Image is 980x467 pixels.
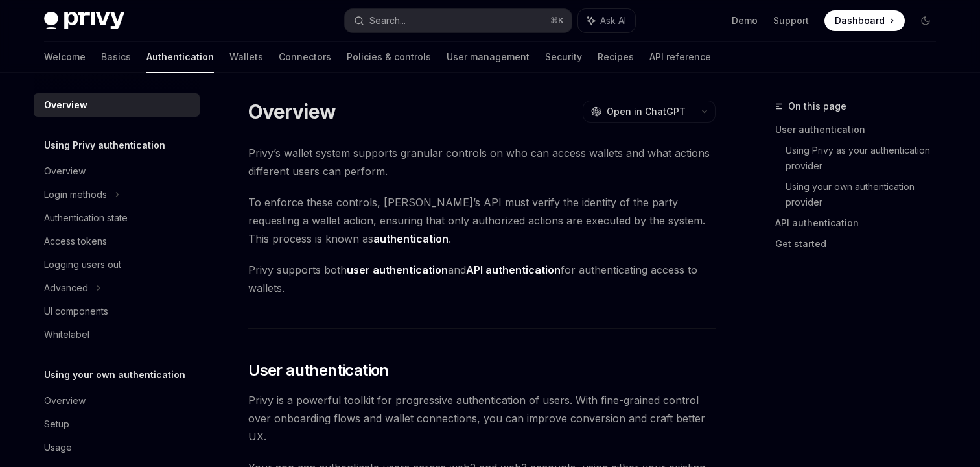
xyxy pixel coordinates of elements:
strong: user authentication [347,263,448,276]
a: User authentication [775,119,946,140]
a: Dashboard [824,10,905,31]
a: Overview [34,389,200,413]
a: API reference [649,42,711,73]
span: Privy supports both and for authenticating access to wallets. [248,261,716,297]
img: dark logo [44,12,124,30]
span: Privy’s wallet system supports granular controls on who can access wallets and what actions diffe... [248,144,716,180]
a: Authentication state [34,206,200,230]
button: Ask AI [578,9,635,32]
a: Overview [34,93,200,117]
a: Recipes [598,42,634,73]
div: Authentication state [44,210,128,226]
span: Ask AI [600,14,626,27]
div: Access tokens [44,233,107,249]
a: Demo [732,14,758,27]
a: Security [545,42,582,73]
span: On this page [788,99,846,114]
div: Overview [44,97,87,113]
div: Overview [44,163,86,179]
h5: Using Privy authentication [44,138,165,153]
strong: API authentication [466,263,561,276]
span: Dashboard [835,14,885,27]
button: Toggle dark mode [915,10,936,31]
h1: Overview [248,100,336,123]
a: Logging users out [34,253,200,276]
div: Advanced [44,280,88,296]
a: API authentication [775,213,946,233]
a: Welcome [44,42,86,73]
div: Overview [44,393,86,409]
a: Get started [775,233,946,254]
div: Logging users out [44,257,121,272]
div: UI components [44,304,108,319]
span: ⌘ K [550,16,564,26]
span: Privy is a powerful toolkit for progressive authentication of users. With fine-grained control ov... [248,391,716,446]
strong: authentication [373,232,449,245]
a: Access tokens [34,230,200,253]
button: Open in ChatGPT [583,101,694,123]
a: Whitelabel [34,323,200,346]
a: Using Privy as your authentication provider [786,140,946,176]
div: Setup [44,416,69,432]
a: Policies & controls [347,42,431,73]
div: Usage [44,440,72,455]
a: Overview [34,160,200,183]
span: Open in ChatGPT [607,105,686,118]
a: Authentication [146,42,214,73]
a: Basics [101,42,131,73]
a: Usage [34,436,200,459]
span: User authentication [248,360,389,381]
div: Whitelabel [44,327,89,342]
div: Login methods [44,187,107,202]
h5: Using your own authentication [44,367,185,383]
a: Wallets [229,42,263,73]
a: Using your own authentication provider [786,176,946,213]
div: Search... [369,13,406,29]
a: UI components [34,300,200,323]
a: Connectors [279,42,331,73]
a: Setup [34,413,200,436]
span: To enforce these controls, [PERSON_NAME]’s API must verify the identity of the party requesting a... [248,193,716,248]
a: User management [447,42,530,73]
a: Support [773,14,809,27]
button: Search...⌘K [345,9,572,32]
